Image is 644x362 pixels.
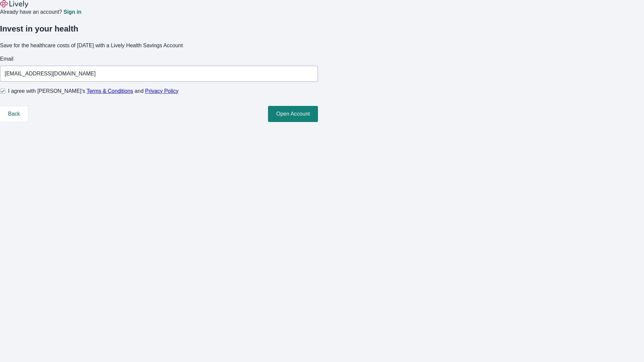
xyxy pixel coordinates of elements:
a: Privacy Policy [145,88,179,94]
a: Terms & Conditions [87,88,133,94]
button: Open Account [268,106,318,122]
a: Sign in [63,9,81,15]
span: I agree with [PERSON_NAME]’s and [8,87,178,95]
